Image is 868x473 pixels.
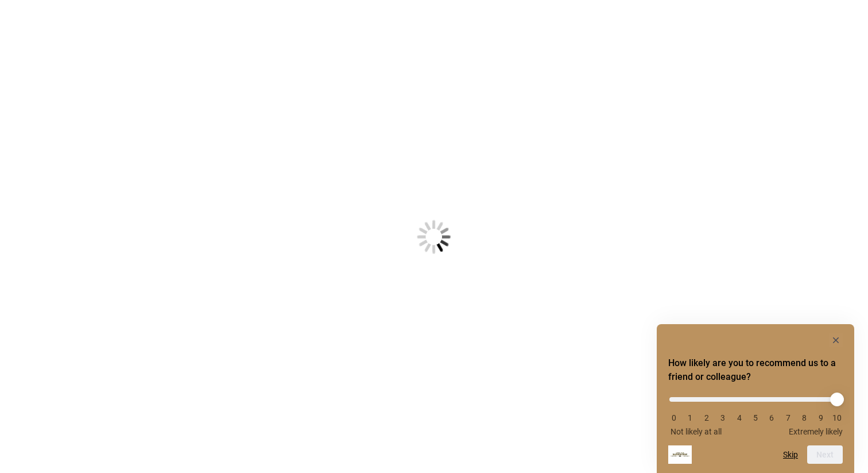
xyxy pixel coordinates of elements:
div: How likely are you to recommend us to a friend or colleague? Select an option from 0 to 10, with ... [668,333,843,464]
li: 10 [831,413,843,422]
li: 8 [799,413,810,422]
span: Extremely likely [789,427,843,436]
button: Hide survey [829,333,843,347]
li: 4 [734,413,745,422]
h2: How likely are you to recommend us to a friend or colleague? Select an option from 0 to 10, with ... [668,356,843,384]
li: 5 [750,413,761,422]
li: 7 [782,413,794,422]
li: 1 [684,413,696,422]
li: 9 [815,413,827,422]
li: 0 [668,413,680,422]
li: 2 [701,413,712,422]
img: Loading [361,163,507,310]
li: 6 [766,413,777,422]
li: 3 [717,413,728,422]
button: Skip [783,450,798,459]
span: Not likely at all [671,427,722,436]
div: How likely are you to recommend us to a friend or colleague? Select an option from 0 to 10, with ... [668,389,843,436]
button: Next question [807,445,843,464]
